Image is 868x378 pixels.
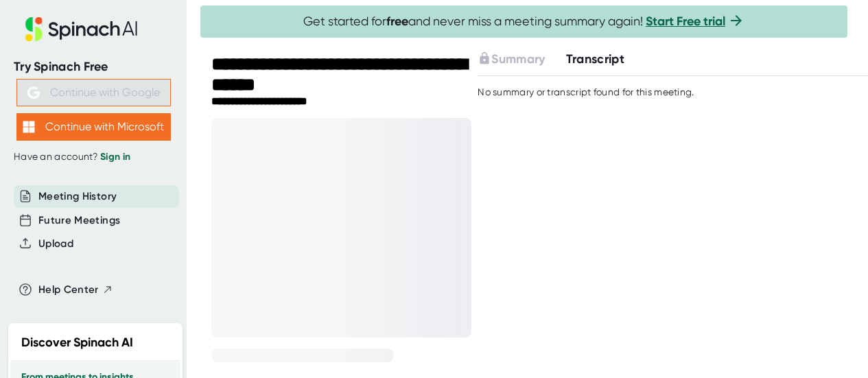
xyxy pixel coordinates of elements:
a: Start Free trial [646,14,725,29]
span: Transcript [566,51,625,67]
span: Get started for and never miss a meeting summary again! [303,14,744,29]
img: Aehbyd4JwY73AAAAAElFTkSuQmCC [27,86,40,99]
div: No summary or transcript found for this meeting. [478,86,694,99]
button: Meeting History [38,189,117,204]
button: Continue with Microsoft [16,113,171,141]
span: Summary [491,51,545,67]
b: free [386,14,408,29]
span: Help Center [38,282,99,298]
button: Transcript [566,50,625,69]
div: Try Spinach Free [14,59,173,75]
button: Summary [478,50,545,69]
h2: Discover Spinach AI [21,333,133,352]
button: Upload [38,236,73,252]
button: Future Meetings [38,213,120,228]
div: Have an account? [14,151,173,163]
button: Help Center [38,282,113,298]
button: Continue with Google [16,79,171,106]
div: Upgrade to access [478,50,565,69]
a: Sign in [100,151,130,163]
